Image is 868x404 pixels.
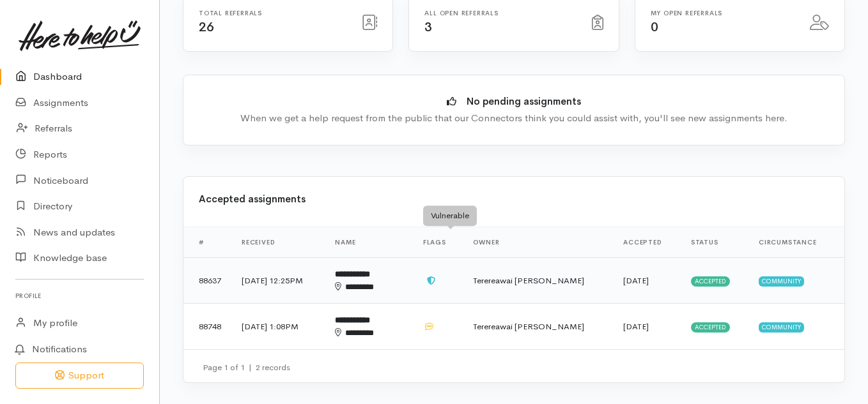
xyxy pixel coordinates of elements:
h6: Total referrals [199,10,346,17]
h6: All open referrals [424,10,576,17]
td: 88748 [183,304,231,350]
span: Community [759,322,804,333]
th: Received [231,227,325,258]
b: No pending assignments [467,95,581,107]
div: When we get a help request from the public that our Connectors think you could assist with, you'l... [203,111,825,126]
h6: Profile [15,287,144,304]
th: Status [681,227,748,258]
span: Accepted [691,322,730,333]
time: [DATE] [623,275,649,286]
th: Circumstance [748,227,844,258]
td: 88637 [183,258,231,304]
span: 26 [199,19,213,35]
span: | [249,362,252,373]
time: [DATE] [623,321,649,332]
th: Accepted [613,227,681,258]
span: 0 [651,19,658,35]
th: # [183,227,231,258]
span: Accepted [691,276,730,287]
div: Vulnerable [423,206,477,226]
h6: My open referrals [651,10,794,17]
th: Name [325,227,412,258]
td: Terereawai [PERSON_NAME] [463,258,614,304]
b: Accepted assignments [199,193,306,205]
td: [DATE] 1:08PM [231,304,325,350]
th: Flags [413,227,463,258]
small: Page 1 of 1 2 records [203,362,290,373]
th: Owner [463,227,614,258]
td: Terereawai [PERSON_NAME] [463,304,614,350]
span: Community [759,276,804,287]
td: [DATE] 12:25PM [231,258,325,304]
span: 3 [424,19,432,35]
button: Support [15,363,144,389]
